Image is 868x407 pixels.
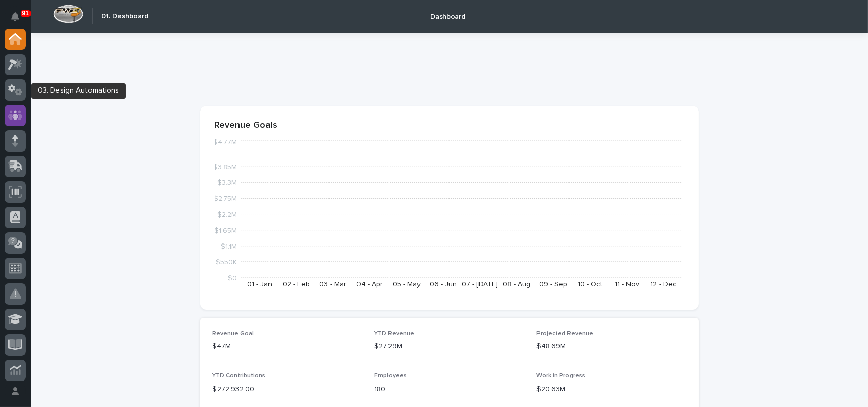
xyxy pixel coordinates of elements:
[53,5,83,23] img: Workspace Logo
[578,281,602,288] text: 10 - Oct
[221,242,237,250] tspan: $1.1M
[536,384,686,395] p: $20.63M
[319,281,346,288] text: 03 - Mar
[536,331,593,337] span: Projected Revenue
[283,281,310,288] text: 02 - Feb
[247,281,272,288] text: 01 - Jan
[614,281,639,288] text: 11 - Nov
[228,275,237,282] tspan: $0
[462,281,498,288] text: 07 - [DATE]
[213,341,363,352] p: $47M
[374,341,524,352] p: $27.29M
[101,12,148,21] h2: 01. Dashboard
[502,281,530,288] text: 08 - Aug
[213,139,237,146] tspan: $4.77M
[374,373,407,379] span: Employees
[213,384,363,395] p: $ 272,932.00
[216,258,237,265] tspan: $550K
[374,331,414,337] span: YTD Revenue
[650,281,676,288] text: 12 - Dec
[217,211,237,218] tspan: $2.2M
[215,120,684,131] p: Revenue Goals
[539,281,567,288] text: 09 - Sep
[356,281,382,288] text: 04 - Apr
[13,12,26,29] div: Notifications91
[5,6,26,28] button: Notifications
[213,164,237,171] tspan: $3.85M
[429,281,456,288] text: 06 - Jun
[213,373,266,379] span: YTD Contributions
[374,384,524,395] p: 180
[22,10,29,17] p: 91
[392,281,420,288] text: 05 - May
[214,195,237,202] tspan: $2.75M
[217,179,237,186] tspan: $3.3M
[213,331,254,337] span: Revenue Goal
[536,373,585,379] span: Work in Progress
[536,341,686,352] p: $48.69M
[214,227,237,234] tspan: $1.65M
